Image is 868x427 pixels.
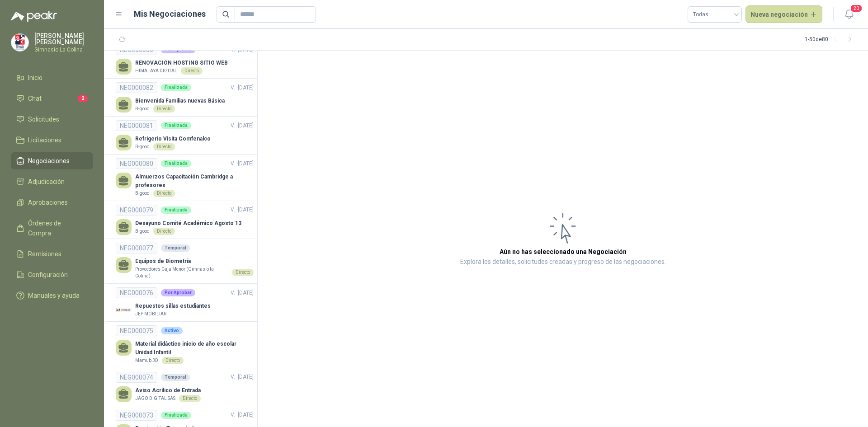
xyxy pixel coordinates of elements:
[28,249,61,259] span: Remisiones
[135,395,175,402] p: JAGO DIGITAL SAS
[153,105,175,113] div: Directo
[231,84,254,91] span: V. - [DATE]
[11,152,93,169] a: Negociaciones
[116,205,157,216] div: NEG000079
[179,395,201,402] div: Directo
[231,290,254,296] span: V. - [DATE]
[153,190,175,197] div: Directo
[28,291,80,300] span: Manuales y ayuda
[116,205,254,235] a: NEG000079FinalizadaV. -[DATE] Desayuno Comité Académico Agosto 13B-goodDirecto
[28,197,68,207] span: Aprobaciones
[135,310,168,318] p: JEP MOBILIARI
[135,219,241,228] p: Desayuno Comité Académico Agosto 13
[135,228,150,235] p: B-good
[78,95,88,102] span: 2
[116,243,157,253] div: NEG000077
[116,158,157,169] div: NEG000080
[135,105,150,113] p: B-good
[116,325,254,364] a: NEG000075ActivoMaterial didáctico inicio de año escolar Unidad InfantilMamub 3DDirecto
[11,245,93,263] a: Remisiones
[11,90,93,107] a: Chat2
[500,247,627,257] h3: Aún no has seleccionado una Negociación
[116,44,254,75] a: NEG000085Por AprobarV. -[DATE] RENOVACIÓN HOSTING SITIO WEBHIMALAYA DIGITALDirecto
[232,269,254,276] div: Directo
[162,357,184,364] div: Directo
[231,412,254,418] span: V. - [DATE]
[116,287,254,318] a: NEG000076Por AprobarV. -[DATE] Company LogoRepuestos sillas estudiantesJEP MOBILIARI
[135,59,228,67] p: RENOVACIÓN HOSTING SITIO WEB
[135,143,150,150] p: B-good
[161,122,191,129] div: Finalizada
[460,257,666,267] p: Explora los detalles, solicitudes creadas y progreso de las negociaciones.
[28,73,42,83] span: Inicio
[116,410,157,421] div: NEG000073
[161,327,183,334] div: Activo
[134,8,206,20] h1: Mis Negociaciones
[135,67,177,75] p: HIMALAYA DIGITAL
[28,114,59,124] span: Solicitudes
[11,11,57,22] img: Logo peakr
[11,287,93,304] a: Manuales y ayuda
[161,206,191,214] div: Finalizada
[161,412,191,419] div: Finalizada
[181,67,203,75] div: Directo
[161,289,195,296] div: Por Aprobar
[161,84,191,91] div: Finalizada
[116,325,157,336] div: NEG000075
[135,173,254,190] p: Almuerzos Capacitación Cambridge a profesores
[11,34,28,51] img: Company Logo
[805,33,857,47] div: 1 - 50 de 80
[135,97,225,105] p: Bienvenida Familias nuevas Básica
[135,357,158,364] p: Mamub 3D
[28,218,85,238] span: Órdenes de Compra
[745,5,823,23] button: Nueva negociación
[135,266,228,280] p: Proveedores Caja Menor (Gimnasio la Colina)
[116,372,254,402] a: NEG000074TemporalV. -[DATE] Aviso Acrílico de EntradaJAGO DIGITAL SASDirecto
[135,257,254,266] p: Equipos de Biometría
[153,228,175,235] div: Directo
[116,287,157,298] div: NEG000076
[135,135,211,143] p: Refrigerio Visita Comfenalco
[11,215,93,242] a: Órdenes de Compra
[116,82,157,93] div: NEG000082
[231,374,254,380] span: V. - [DATE]
[116,120,157,131] div: NEG000081
[116,120,254,150] a: NEG000081FinalizadaV. -[DATE] Refrigerio Visita ComfenalcoB-goodDirecto
[135,386,201,395] p: Aviso Acrílico de Entrada
[161,160,191,167] div: Finalizada
[116,158,254,197] a: NEG000080FinalizadaV. -[DATE] Almuerzos Capacitación Cambridge a profesoresB-goodDirecto
[231,122,254,129] span: V. - [DATE]
[161,244,190,252] div: Temporal
[28,135,61,145] span: Licitaciones
[11,173,93,190] a: Adjudicación
[135,340,254,357] p: Material didáctico inicio de año escolar Unidad Infantil
[135,302,211,310] p: Repuestos sillas estudiantes
[34,47,93,52] p: Gimnasio La Colina
[231,160,254,167] span: V. - [DATE]
[28,177,65,187] span: Adjudicación
[693,8,736,21] span: Todas
[116,372,157,383] div: NEG000074
[116,82,254,113] a: NEG000082FinalizadaV. -[DATE] Bienvenida Familias nuevas BásicaB-goodDirecto
[11,69,93,86] a: Inicio
[34,33,93,45] p: [PERSON_NAME] [PERSON_NAME]
[153,143,175,150] div: Directo
[231,47,254,53] span: V. - [DATE]
[116,302,132,318] img: Company Logo
[28,156,70,166] span: Negociaciones
[116,243,254,280] a: NEG000077TemporalEquipos de BiometríaProveedores Caja Menor (Gimnasio la Colina)Directo
[11,194,93,211] a: Aprobaciones
[850,4,863,13] span: 20
[11,111,93,128] a: Solicitudes
[841,6,857,23] button: 20
[28,270,68,280] span: Configuración
[161,374,190,381] div: Temporal
[11,266,93,283] a: Configuración
[28,94,42,103] span: Chat
[11,131,93,149] a: Licitaciones
[135,190,150,197] p: B-good
[231,206,254,213] span: V. - [DATE]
